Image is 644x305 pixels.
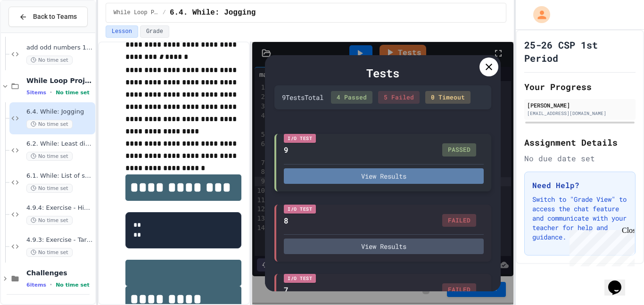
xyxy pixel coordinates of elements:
[378,91,420,104] div: 5 Failed
[26,120,73,129] span: No time set
[523,4,553,25] div: My Account
[26,152,73,161] span: No time set
[442,143,476,157] div: PASSED
[26,204,93,212] span: 4.9.4: Exercise - Higher or Lower I
[284,168,484,184] button: View Results
[284,144,289,156] div: 9
[331,91,372,104] div: 4 Passed
[532,195,627,242] p: Switch to "Grade View" to access the chat feature and communicate with your teacher for help and ...
[26,282,46,288] span: 6 items
[170,7,256,18] span: 6.4. While: Jogging
[33,12,77,22] span: Back to Teams
[140,25,169,38] button: Grade
[284,274,316,283] div: I/O Test
[284,215,289,226] div: 8
[274,65,491,82] div: Tests
[524,153,636,164] div: No due date set
[26,140,93,148] span: 6.2. While: Least divisor
[566,226,635,266] iframe: chat widget
[524,136,636,149] h2: Assignment Details
[26,56,73,65] span: No time set
[26,108,93,116] span: 6.4. While: Jogging
[8,7,88,27] button: Back to Teams
[527,101,633,109] div: [PERSON_NAME]
[284,239,484,254] button: View Results
[56,282,90,288] span: No time set
[26,269,93,277] span: Challenges
[26,184,73,193] span: No time set
[26,44,93,52] span: add odd numbers 1-1000
[163,9,166,16] span: /
[284,205,316,214] div: I/O Test
[532,180,627,191] h3: Need Help?
[26,216,73,225] span: No time set
[425,91,471,104] div: 0 Timeout
[26,90,46,96] span: 5 items
[284,134,316,143] div: I/O Test
[56,90,90,96] span: No time set
[524,80,636,93] h2: Your Progress
[26,248,73,257] span: No time set
[527,110,633,117] div: [EMAIL_ADDRESS][DOMAIN_NAME]
[4,4,65,60] div: Chat with us now!Close
[26,76,93,85] span: While Loop Projects
[524,38,636,65] h1: 25-26 CSP 1st Period
[106,25,138,38] button: Lesson
[114,9,159,16] span: While Loop Projects
[442,214,476,227] div: FAILED
[26,236,93,244] span: 4.9.3: Exercise - Target Sum
[26,172,93,180] span: 6.1. While: List of squares
[50,89,52,96] span: •
[282,92,323,102] div: 9 Test s Total
[604,267,635,296] iframe: chat widget
[50,281,52,289] span: •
